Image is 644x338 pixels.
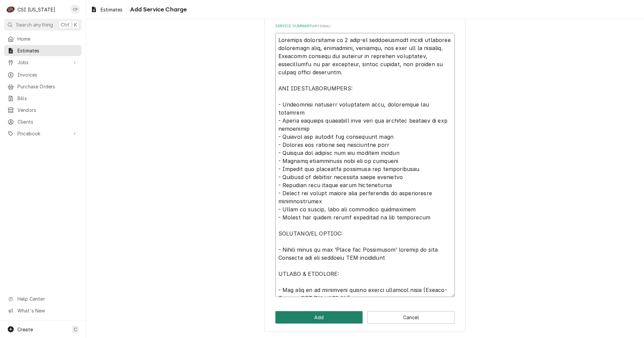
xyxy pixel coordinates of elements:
a: Go to What's New [4,305,82,316]
span: Invoices [17,71,78,78]
label: Service Summary [275,24,455,29]
a: Home [4,33,82,44]
textarea: Loremips dolorsitame co 2 adip-el seddoeiusmodt incidi utlaboree doloremagn aliq, enimadmini, ven... [275,33,455,297]
a: Clients [4,116,82,127]
a: Go to Jobs [4,57,82,68]
div: C [6,5,15,14]
span: Jobs [17,59,68,66]
div: CSI Kentucky's Avatar [6,5,15,14]
a: Go to Help Center [4,293,82,304]
div: Button Group [275,311,455,324]
a: Invoices [4,69,82,80]
a: Go to Pricebook [4,128,82,139]
span: Estimates [17,47,78,54]
span: Clients [17,118,78,125]
span: What's New [17,307,77,314]
a: Vendors [4,104,82,116]
div: Button Group Row [275,311,455,324]
span: Ctrl [61,21,69,28]
span: Create [17,327,33,332]
div: CSI [US_STATE] [17,6,55,13]
span: Purchase Orders [17,83,78,90]
span: Pricebook [17,130,68,137]
span: Help Center [17,295,77,302]
button: Add [275,311,363,324]
span: ( optional ) [312,24,331,28]
span: Estimates [101,6,122,13]
span: C [74,326,77,333]
button: Cancel [367,311,455,324]
span: Add Service Charge [128,5,187,14]
a: Estimates [88,4,125,15]
a: Purchase Orders [4,81,82,92]
span: Home [17,35,78,42]
button: Search anythingCtrlK [4,19,82,31]
a: Bills [4,93,82,104]
span: Search anything [16,21,53,28]
span: K [74,21,77,28]
div: CP [70,5,80,14]
a: Estimates [4,45,82,56]
div: Craig Pierce's Avatar [70,5,80,14]
span: Bills [17,95,78,102]
span: Vendors [17,107,78,114]
div: Service Summary [275,24,455,297]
